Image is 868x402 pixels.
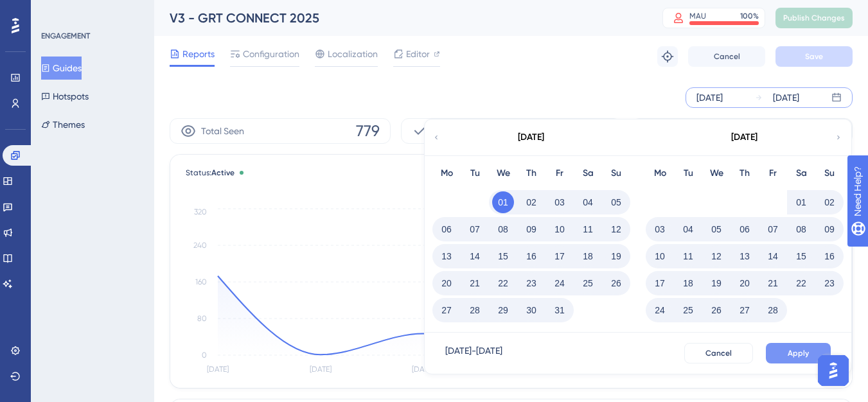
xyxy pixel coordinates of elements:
[492,191,514,213] button: 01
[688,46,765,67] button: Cancel
[762,299,784,321] button: 28
[790,245,812,267] button: 15
[577,218,599,240] button: 11
[41,57,82,80] button: Guides
[186,168,235,178] span: Status:
[464,299,486,321] button: 28
[197,314,207,323] tspan: 80
[549,272,571,294] button: 24
[649,299,671,321] button: 24
[702,166,731,181] div: We
[677,218,699,240] button: 04
[520,299,542,321] button: 30
[714,51,740,62] span: Cancel
[731,130,757,145] div: [DATE]
[689,11,706,21] div: MAU
[674,166,702,181] div: Tu
[705,245,727,267] button: 12
[461,166,489,181] div: Tu
[814,351,853,390] iframe: UserGuiding AI Assistant Launcher
[649,272,671,294] button: 17
[170,9,630,27] div: V3 - GRT CONNECT 2025
[605,245,627,267] button: 19
[605,191,627,213] button: 05
[773,90,799,105] div: [DATE]
[819,245,840,267] button: 16
[445,343,502,363] div: [DATE] - [DATE]
[815,166,844,181] div: Su
[207,365,229,374] tspan: [DATE]
[211,168,235,177] span: Active
[310,365,332,374] tspan: [DATE]
[790,218,812,240] button: 08
[734,299,756,321] button: 27
[805,51,823,62] span: Save
[705,299,727,321] button: 26
[574,166,602,181] div: Sa
[520,218,542,240] button: 09
[759,166,787,181] div: Fr
[819,218,840,240] button: 09
[464,245,486,267] button: 14
[602,166,630,181] div: Su
[775,46,853,67] button: Save
[195,277,207,286] tspan: 160
[705,348,732,358] span: Cancel
[432,166,461,181] div: Mo
[605,272,627,294] button: 26
[740,11,759,21] div: 100 %
[492,218,514,240] button: 08
[577,191,599,213] button: 04
[489,166,517,181] div: We
[520,191,542,213] button: 02
[436,299,457,321] button: 27
[788,348,809,358] span: Apply
[649,245,671,267] button: 10
[787,166,815,181] div: Sa
[677,245,699,267] button: 11
[705,272,727,294] button: 19
[194,207,207,216] tspan: 320
[436,272,457,294] button: 20
[243,46,299,62] span: Configuration
[549,299,571,321] button: 31
[684,343,753,363] button: Cancel
[406,46,430,62] span: Editor
[766,343,831,363] button: Apply
[545,166,574,181] div: Fr
[549,245,571,267] button: 17
[762,245,784,267] button: 14
[412,365,434,374] tspan: [DATE]
[762,272,784,294] button: 21
[783,13,845,23] span: Publish Changes
[520,272,542,294] button: 23
[182,46,215,62] span: Reports
[492,272,514,294] button: 22
[41,31,90,41] div: ENGAGEMENT
[549,191,571,213] button: 03
[734,272,756,294] button: 20
[790,191,812,213] button: 01
[41,85,89,108] button: Hotspots
[819,272,840,294] button: 23
[677,299,699,321] button: 25
[436,245,457,267] button: 13
[41,113,85,136] button: Themes
[577,245,599,267] button: 18
[762,218,784,240] button: 07
[677,272,699,294] button: 18
[464,218,486,240] button: 07
[201,123,244,139] span: Total Seen
[734,218,756,240] button: 06
[775,8,853,28] button: Publish Changes
[518,130,544,145] div: [DATE]
[30,3,80,19] span: Need Help?
[328,46,378,62] span: Localization
[436,218,457,240] button: 06
[577,272,599,294] button: 25
[819,191,840,213] button: 02
[605,218,627,240] button: 12
[649,218,671,240] button: 03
